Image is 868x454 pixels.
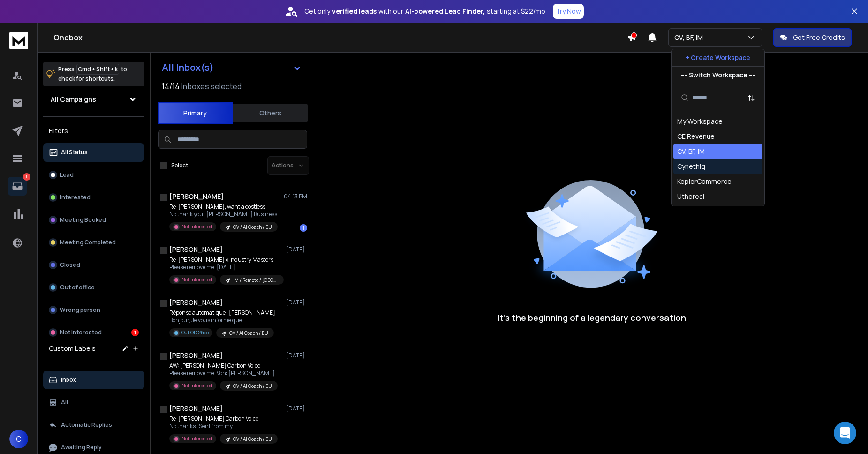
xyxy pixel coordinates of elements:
p: It’s the beginning of a legendary conversation [498,311,686,324]
p: Automatic Replies [61,421,112,429]
p: Bonjour, Je vous informe que [169,317,282,324]
div: CV, BF, IM [677,147,705,156]
div: 1 [131,329,139,336]
div: Open Intercom Messenger [834,422,856,444]
p: Not Interested [181,276,212,283]
button: C [9,430,28,448]
p: [DATE] [286,246,307,253]
button: Closed [43,256,144,274]
p: All Status [61,149,88,156]
h1: All Inbox(s) [162,63,214,72]
p: Out Of Office [181,329,209,336]
a: 1 [8,177,27,196]
p: Try Now [556,7,581,16]
p: CV / AI Coach / EU [233,383,272,390]
p: CV, BF, IM [674,33,707,42]
p: No thanks ! Sent from my [169,423,278,430]
h1: Onebox [53,32,627,43]
button: Automatic Replies [43,416,144,434]
button: Not Interested1 [43,323,144,342]
p: IM / Remote / [GEOGRAPHIC_DATA] [233,277,278,284]
strong: verified leads [332,7,377,16]
p: Interested [60,194,91,201]
p: All [61,399,68,406]
div: 1 [300,224,307,232]
p: --- Switch Workspace --- [681,70,755,80]
p: [DATE] [286,299,307,306]
p: Not Interested [181,382,212,389]
div: Uthereal [677,192,704,201]
div: CE Revenue [677,132,715,141]
div: My Workspace [677,117,723,126]
p: Get Free Credits [793,33,845,42]
button: All Campaigns [43,90,144,109]
h3: Filters [43,124,144,137]
p: Awaiting Reply [61,444,102,451]
button: Others [233,103,308,123]
p: Please remove me. [DATE], [169,264,282,271]
h1: [PERSON_NAME] [169,298,223,307]
p: No thank you! [PERSON_NAME] Business Breezer Consultant for [169,211,282,218]
p: Lead [60,171,74,179]
p: AW: [PERSON_NAME] Carbon Voice [169,362,278,370]
p: Press to check for shortcuts. [58,65,127,83]
strong: AI-powered Lead Finder, [405,7,485,16]
h1: [PERSON_NAME] [169,351,223,360]
button: Get Free Credits [773,28,852,47]
div: Cynethiq [677,162,705,171]
h3: Inboxes selected [181,81,242,92]
p: Not Interested [181,223,212,230]
button: All Inbox(s) [154,58,309,77]
p: Re: [PERSON_NAME] Carbon Voice [169,415,278,423]
button: + Create Workspace [672,49,764,66]
h1: All Campaigns [51,95,96,104]
p: CV / AI Coach / EU [229,330,268,337]
p: 1 [23,173,30,181]
p: Meeting Completed [60,239,116,246]
h1: [PERSON_NAME] [169,192,224,201]
button: Meeting Booked [43,211,144,229]
button: All [43,393,144,412]
span: 14 / 14 [162,81,180,92]
p: CV / AI Coach / EU [233,436,272,443]
button: Interested [43,188,144,207]
img: logo [9,32,28,49]
h3: Custom Labels [49,344,96,353]
button: Meeting Completed [43,233,144,252]
div: KeplerCommerce [677,177,732,186]
p: Inbox [61,376,76,384]
p: Closed [60,261,80,269]
p: CV / AI Coach / EU [233,224,272,231]
p: Meeting Booked [60,216,106,224]
p: Not Interested [60,329,102,336]
p: Re: [PERSON_NAME], want a costless [169,203,282,211]
p: Out of office [60,284,95,291]
button: Lead [43,166,144,184]
p: [DATE] [286,352,307,359]
h1: [PERSON_NAME] [169,404,223,413]
p: Not Interested [181,435,212,442]
p: + Create Workspace [686,53,750,62]
p: Wrong person [60,306,100,314]
button: All Status [43,143,144,162]
button: Sort by Sort A-Z [742,89,761,107]
button: Out of office [43,278,144,297]
h1: [PERSON_NAME] [169,245,223,254]
label: Select [171,162,188,169]
p: [DATE] [286,405,307,412]
button: Try Now [553,4,584,19]
p: 04:13 PM [284,193,307,200]
button: Primary [158,102,233,124]
p: Get only with our starting at $22/mo [304,7,545,16]
p: Réponse automatique : [PERSON_NAME] x Carbon [169,309,282,317]
p: Re: [PERSON_NAME] x Industry Masters [169,256,282,264]
span: Cmd + Shift + k [76,64,119,75]
button: Inbox [43,371,144,389]
p: Please remove me! Von: [PERSON_NAME] [169,370,278,377]
button: Wrong person [43,301,144,319]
